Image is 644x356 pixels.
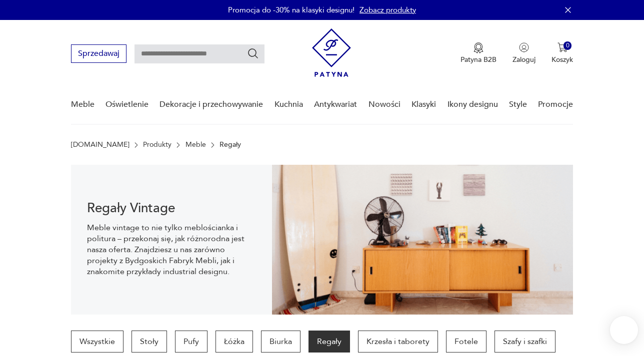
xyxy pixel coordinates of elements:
[105,85,148,124] a: Oświetlenie
[312,28,351,77] img: Patyna - sklep z meblami i dekoracjami vintage
[261,331,300,353] a: Biurka
[215,331,253,353] a: Łóżka
[551,42,573,64] button: 0Koszyk
[358,331,438,353] a: Krzesła i taborety
[512,55,535,64] p: Zaloguj
[71,141,129,149] a: [DOMAIN_NAME]
[131,331,167,353] a: Stoły
[446,331,486,353] a: Fotele
[557,42,567,52] img: Ikona koszyka
[71,44,126,63] button: Sprzedawaj
[447,85,498,124] a: Ikony designu
[185,141,206,149] a: Meble
[610,316,638,344] iframe: Smartsupp widget button
[519,42,529,52] img: Ikonka użytkownika
[314,85,357,124] a: Antykwariat
[551,55,573,64] p: Koszyk
[87,202,256,214] h1: Regały Vintage
[538,85,573,124] a: Promocje
[143,141,171,149] a: Produkty
[71,331,123,353] a: Wszystkie
[159,85,263,124] a: Dekoracje i przechowywanie
[411,85,436,124] a: Klasyki
[460,55,496,64] p: Patyna B2B
[175,331,207,353] a: Pufy
[359,5,416,15] a: Zobacz produkty
[219,141,241,149] p: Regały
[228,5,354,15] p: Promocja do -30% na klasyki designu!
[247,47,259,59] button: Szukaj
[563,41,572,50] div: 0
[71,85,94,124] a: Meble
[473,42,483,53] img: Ikona medalu
[272,165,573,315] img: dff48e7735fce9207bfd6a1aaa639af4.png
[460,42,496,64] button: Patyna B2B
[494,331,555,353] a: Szafy i szafki
[87,222,256,277] p: Meble vintage to nie tylko meblościanka i politura – przekonaj się, jak różnorodna jest nasza ofe...
[512,42,535,64] button: Zaloguj
[274,85,303,124] a: Kuchnia
[460,42,496,64] a: Ikona medaluPatyna B2B
[308,331,350,353] a: Regały
[71,51,126,58] a: Sprzedawaj
[509,85,527,124] a: Style
[368,85,400,124] a: Nowości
